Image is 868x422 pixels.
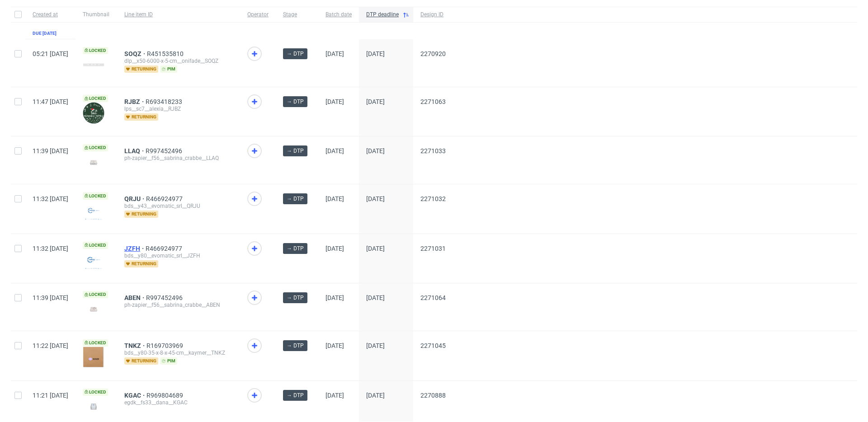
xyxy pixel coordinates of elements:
[83,303,104,315] img: version_two_editor_design
[287,391,304,399] span: → DTP
[124,357,158,365] span: returning
[146,245,184,252] span: R466924977
[83,192,108,200] span: Locked
[420,50,446,57] span: 2270920
[124,155,233,162] div: ph-zapier__f56__sabrina_crabbe__LLAQ
[146,98,184,105] a: R693418233
[160,357,177,365] span: pim
[83,144,108,151] span: Locked
[124,294,146,301] a: ABEN
[83,339,108,347] span: Locked
[366,392,385,399] span: [DATE]
[325,11,352,19] span: Batch date
[124,399,233,406] div: egdk__fs33__dana__KGAC
[83,102,104,124] img: version_two_editor_design
[33,245,68,252] span: 11:32 [DATE]
[366,50,385,57] span: [DATE]
[420,147,446,155] span: 2271033
[124,392,146,399] a: KGAC
[247,11,269,19] span: Operator
[325,195,344,202] span: [DATE]
[325,245,344,252] span: [DATE]
[420,98,446,105] span: 2271063
[325,392,344,399] span: [DATE]
[124,301,233,309] div: ph-zapier__f56__sabrina_crabbe__ABEN
[287,195,304,203] span: → DTP
[420,245,446,252] span: 2271031
[287,98,304,106] span: → DTP
[366,294,385,301] span: [DATE]
[366,195,385,202] span: [DATE]
[420,294,446,301] span: 2271064
[325,342,344,349] span: [DATE]
[366,342,385,349] span: [DATE]
[124,211,158,218] span: returning
[33,392,68,399] span: 11:21 [DATE]
[325,294,344,301] span: [DATE]
[124,260,158,267] span: returning
[124,252,233,259] div: bds__y80__evomatic_srl__JZFH
[124,11,233,19] span: Line item ID
[124,245,146,252] a: JZFH
[83,400,104,413] img: version_two_editor_design
[146,147,184,155] a: R997452496
[287,244,304,253] span: → DTP
[420,195,446,202] span: 2271032
[33,11,68,19] span: Created at
[83,95,108,102] span: Locked
[83,242,108,249] span: Locked
[287,147,304,155] span: → DTP
[33,147,68,155] span: 11:39 [DATE]
[83,156,104,169] img: version_two_editor_design
[33,98,68,105] span: 11:47 [DATE]
[83,389,108,396] span: Locked
[146,342,185,349] a: R169703969
[83,63,104,66] img: version_two_editor_design.png
[283,11,311,19] span: Stage
[124,349,233,356] div: bds__y80-35-x-8-x-45-cm__kaymer__TNKZ
[124,202,233,210] div: bds__y43__evomatic_srl__QRJU
[287,342,304,350] span: → DTP
[124,147,146,155] a: LLAQ
[124,50,147,57] span: SOQZ
[124,98,146,105] a: RJBZ
[325,50,344,57] span: [DATE]
[146,294,184,301] a: R997452496
[420,11,446,19] span: Design ID
[83,200,104,221] img: version_two_editor_design.png
[366,98,385,105] span: [DATE]
[147,50,185,57] a: R451535810
[33,294,68,301] span: 11:39 [DATE]
[325,98,344,105] span: [DATE]
[366,245,385,252] span: [DATE]
[366,11,399,19] span: DTP deadline
[33,342,68,349] span: 11:22 [DATE]
[83,291,108,298] span: Locked
[33,195,68,202] span: 11:32 [DATE]
[420,392,446,399] span: 2270888
[124,113,158,121] span: returning
[146,392,185,399] a: R969804689
[124,57,233,65] div: dlp__x50-6000-x-5-cm__onifade__SOQZ
[287,50,304,58] span: → DTP
[33,50,68,57] span: 05:21 [DATE]
[83,11,110,19] span: Thumbnail
[124,195,146,202] a: QRJU
[287,294,304,302] span: → DTP
[33,30,57,37] div: Due [DATE]
[146,195,184,202] a: R466924977
[124,342,146,349] a: TNKZ
[366,147,385,155] span: [DATE]
[124,105,233,113] div: lps__sc7__alexia__RJBZ
[160,66,177,73] span: pim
